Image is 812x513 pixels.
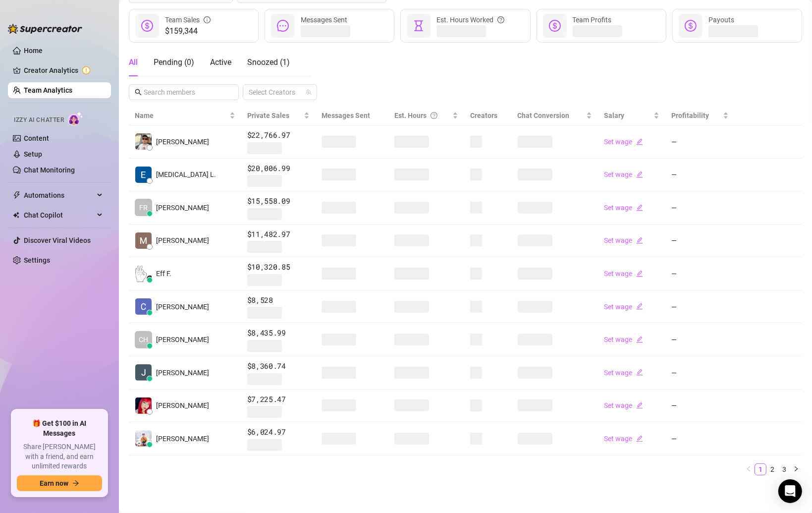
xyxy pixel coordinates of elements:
input: Search members [144,87,225,98]
a: Content [24,134,49,142]
img: logo-BBDzfeDw.svg [8,24,82,34]
span: [MEDICAL_DATA] L. [156,169,216,180]
th: Name [129,106,241,125]
a: 3 [779,464,790,475]
li: 3 [778,463,790,475]
th: Creators [464,106,511,125]
button: right [790,463,802,475]
span: [PERSON_NAME] [156,400,209,411]
span: [PERSON_NAME] [156,136,209,147]
span: Automations [24,187,94,203]
button: Earn nowarrow-right [17,475,102,491]
a: Set wageedit [604,171,643,178]
span: Name [135,110,227,121]
td: — [665,257,735,290]
li: 2 [766,463,778,475]
td: — [665,225,735,258]
span: [PERSON_NAME] [156,433,209,444]
div: Pending ( 0 ) [154,57,194,68]
a: Set wageedit [604,336,643,343]
img: Eff Francisco [135,266,152,282]
a: Set wageedit [604,303,643,311]
a: Setup [24,150,42,158]
span: Izzy AI Chatter [14,115,64,125]
span: Snoozed ( 1 ) [247,57,290,67]
div: Est. Hours [394,110,450,121]
span: Active [210,57,231,67]
span: edit [636,237,643,244]
span: FR [139,202,148,213]
span: right [793,466,799,472]
span: $11,482.97 [247,228,310,240]
td: — [665,159,735,192]
span: CH [139,334,148,345]
a: Set wageedit [604,401,643,409]
a: Set wageedit [604,236,643,244]
span: edit [636,303,643,310]
img: Charmaine Javil… [135,298,152,315]
img: Chat Copilot [13,212,19,219]
span: edit [636,270,643,277]
td: — [665,290,735,324]
span: [PERSON_NAME] [156,235,209,246]
a: Chat Monitoring [24,166,75,174]
span: $22,766.97 [247,129,310,141]
span: Messages Sent [301,16,347,24]
img: Exon Locsin [135,167,152,183]
span: thunderbolt [13,191,21,199]
span: Profitability [671,112,709,119]
span: $6,024.97 [247,426,310,438]
img: Jeffery Bamba [135,364,152,381]
button: left [743,463,755,475]
span: edit [636,402,643,409]
span: $8,360.74 [247,360,310,372]
a: Home [24,47,43,55]
td: — [665,125,735,159]
a: 1 [755,464,766,475]
span: Private Sales [247,112,289,119]
a: 2 [767,464,778,475]
div: Est. Hours Worked [436,14,504,25]
span: [PERSON_NAME] [156,334,209,345]
span: info-circle [204,14,211,25]
span: $20,006.99 [247,163,310,174]
span: Salary [604,112,624,119]
li: Previous Page [743,463,755,475]
li: Next Page [790,463,802,475]
span: Messages Sent [322,112,370,119]
td: — [665,422,735,456]
span: [PERSON_NAME] [156,202,209,213]
span: $8,528 [247,294,310,306]
div: Open Intercom Messenger [778,479,802,503]
span: dollar-circle [141,20,153,32]
span: $7,225.47 [247,394,310,405]
span: search [135,89,142,96]
span: $15,558.09 [247,195,310,207]
span: 🎁 Get $100 in AI Messages [17,419,102,438]
img: Mariane Subia [135,232,152,249]
a: Team Analytics [24,86,72,94]
span: Team Profits [573,16,612,24]
span: [PERSON_NAME] [156,301,209,312]
span: dollar-circle [549,20,561,32]
span: Earn now [40,479,68,487]
span: question-circle [497,14,504,25]
a: Set wageedit [604,270,643,278]
img: AI Chatter [68,112,83,126]
img: Jayson Roa [135,430,152,447]
a: Creator Analytics exclamation-circle [24,62,103,78]
img: Mary Jane Moren… [135,398,152,414]
span: hourglass [413,20,425,32]
a: Set wageedit [604,204,643,212]
span: $8,435.99 [247,327,310,339]
span: Share [PERSON_NAME] with a friend, and earn unlimited rewards [17,442,102,471]
td: — [665,323,735,356]
span: edit [636,171,643,178]
span: [PERSON_NAME] [156,367,209,378]
span: question-circle [431,110,437,121]
span: edit [636,336,643,343]
span: team [306,89,312,95]
li: 1 [755,463,766,475]
span: edit [636,138,643,145]
span: Payouts [708,16,734,24]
